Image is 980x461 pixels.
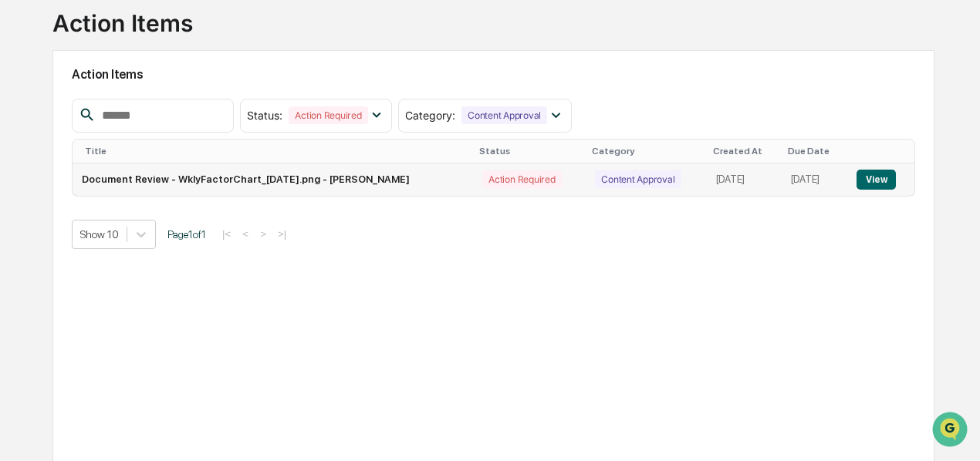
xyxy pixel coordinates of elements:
div: 🗄️ [112,195,124,207]
span: Pylon [154,261,187,272]
div: Status [479,146,580,156]
a: 🗄️Attestations [106,187,198,215]
span: Page 1 of 1 [167,228,206,241]
td: Document Review - WklyFactorChart_[DATE].png - [PERSON_NAME] [73,163,473,196]
div: 🖐️ [15,195,28,207]
button: |< [218,227,235,241]
div: Due Date [788,146,842,156]
span: Category : [405,109,455,122]
a: 🖐️Preclearance [9,187,106,215]
div: Content Approval [461,106,547,124]
a: Powered byPylon [109,260,187,272]
img: 1746055101610-c473b297-6a78-478c-a979-82029cc54cd1 [15,117,43,145]
button: View [857,170,896,190]
a: View [857,173,896,185]
a: 🔎Data Lookup [9,217,103,244]
span: Preclearance [31,193,100,209]
input: Clear [40,69,255,86]
div: Start new chat [52,117,253,133]
div: Action Required [289,106,367,124]
div: We're available if you need us! [52,133,195,145]
span: Data Lookup [31,223,97,238]
div: Action Required [482,170,561,188]
span: Status : [247,109,282,122]
td: [DATE] [707,163,782,196]
td: [DATE] [782,163,848,196]
button: >| [273,227,291,241]
button: < [238,227,253,241]
iframe: Open customer support [931,410,972,452]
div: Title [85,146,467,156]
div: 🔎 [15,224,28,237]
p: How can we help? [15,32,281,56]
h2: Action Items [72,67,915,82]
div: Content Approval [595,170,681,188]
div: Created At [713,146,776,156]
span: Attestations [127,193,191,209]
div: Category [592,146,700,156]
button: Start new chat [262,122,281,140]
button: > [255,227,271,241]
